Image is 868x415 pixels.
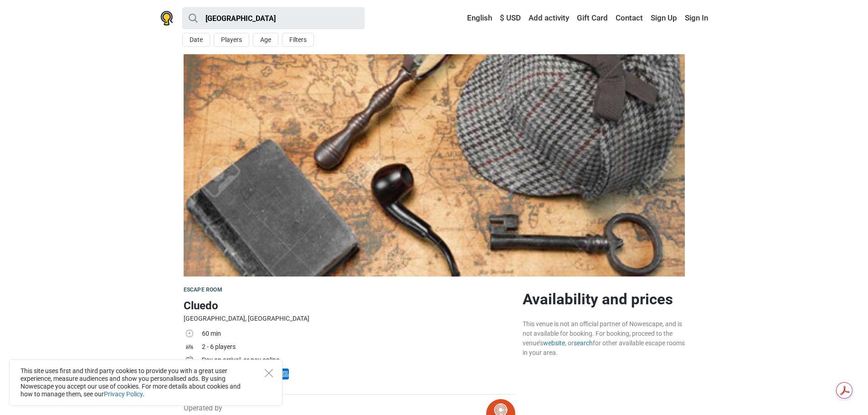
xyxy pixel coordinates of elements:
[184,297,515,314] h1: Cluedo
[265,369,273,377] button: Close
[575,10,610,26] a: Gift Card
[458,10,494,26] a: English
[543,339,565,347] a: website
[282,33,314,47] button: Filters
[202,355,515,365] div: Pay on arrival, or pay online
[104,390,143,398] a: Privacy Policy
[9,359,282,406] div: This site uses first and third party cookies to provide you with a great user experience, measure...
[648,10,679,26] a: Sign Up
[182,7,365,29] input: try “London”
[613,10,645,26] a: Contact
[184,54,685,277] img: Cluedo photo 1
[202,341,515,354] td: 2 - 6 players
[574,339,593,347] a: search
[461,15,467,21] img: English
[523,319,685,358] div: This venue is not an official partner of Nowescape, and is not available for booking. For booking...
[683,10,708,26] a: Sign In
[526,10,571,26] a: Add activity
[160,11,173,26] img: Nowescape logo
[523,290,685,308] h2: Availability and prices
[202,328,515,341] td: 60 min
[498,10,523,26] a: $ USD
[184,287,222,293] span: Escape room
[182,33,210,47] button: Date
[184,314,515,323] div: [GEOGRAPHIC_DATA], [GEOGRAPHIC_DATA]
[214,33,249,47] button: Players
[253,33,278,47] button: Age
